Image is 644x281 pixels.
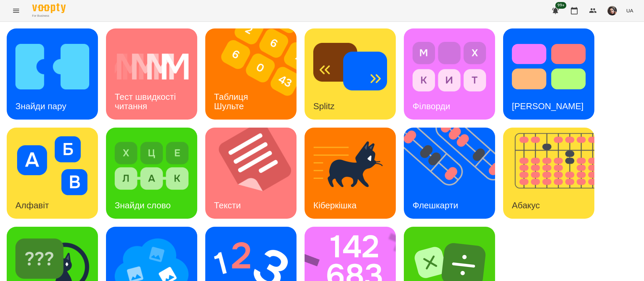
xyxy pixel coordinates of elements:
[15,101,66,111] h3: Знайди пару
[115,37,189,96] img: Тест швидкості читання
[205,28,297,120] a: Таблиця ШультеТаблиця Шульте
[413,37,486,96] img: Філворди
[106,128,197,219] a: Знайди словоЗнайди слово
[313,200,357,210] h3: Кіберкішка
[503,128,594,219] a: АбакусАбакус
[313,37,387,96] img: Splitz
[214,200,241,210] h3: Тексти
[106,28,197,120] a: Тест швидкості читанняТест швидкості читання
[313,101,335,111] h3: Splitz
[32,3,66,13] img: Voopty Logo
[115,92,178,111] h3: Тест швидкості читання
[115,200,171,210] h3: Знайди слово
[512,200,540,210] h3: Абакус
[115,136,189,195] img: Знайди слово
[15,136,89,195] img: Алфавіт
[305,28,396,120] a: SplitzSplitz
[626,7,633,14] span: UA
[305,128,396,219] a: КіберкішкаКіберкішка
[7,128,98,219] a: АлфавітАлфавіт
[205,128,297,219] a: ТекстиТексти
[8,3,24,19] button: Menu
[404,128,495,219] a: ФлешкартиФлешкарти
[205,128,305,219] img: Тексти
[555,2,567,9] span: 99+
[404,128,503,219] img: Флешкарти
[413,200,458,210] h3: Флешкарти
[313,136,387,195] img: Кіберкішка
[512,101,584,111] h3: [PERSON_NAME]
[624,4,636,17] button: UA
[607,6,617,15] img: 415cf204168fa55e927162f296ff3726.jpg
[413,101,450,111] h3: Філворди
[7,28,98,120] a: Знайди паруЗнайди пару
[512,37,586,96] img: Тест Струпа
[32,14,66,18] span: For Business
[15,200,49,210] h3: Алфавіт
[205,28,305,120] img: Таблиця Шульте
[214,92,251,111] h3: Таблиця Шульте
[503,28,594,120] a: Тест Струпа[PERSON_NAME]
[503,128,603,219] img: Абакус
[15,37,89,96] img: Знайди пару
[404,28,495,120] a: ФілвордиФілворди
